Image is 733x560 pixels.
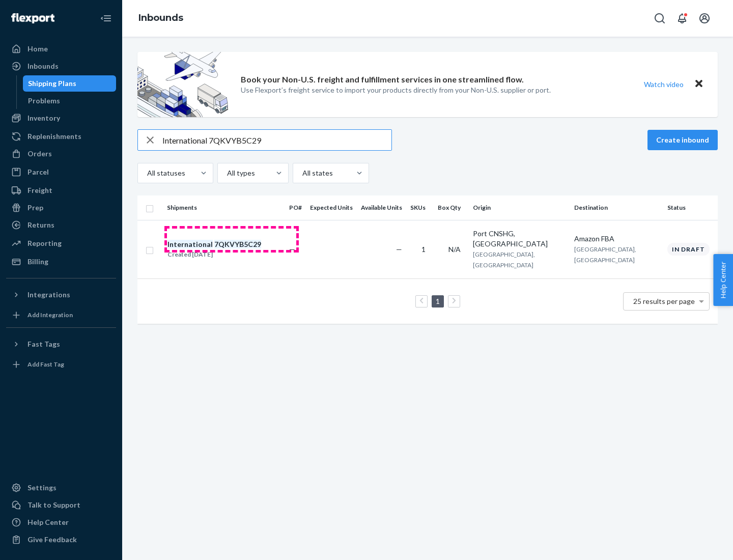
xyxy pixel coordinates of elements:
[6,287,116,303] button: Integrations
[6,514,116,530] a: Help Center
[6,254,116,270] a: Billing
[138,12,183,23] a: Inbounds
[27,149,52,159] div: Orders
[163,195,285,220] th: Shipments
[6,497,116,513] a: Talk to Support
[6,217,116,233] a: Returns
[434,195,469,220] th: Box Qty
[421,245,426,254] span: 1
[574,245,636,264] span: [GEOGRAPHIC_DATA], [GEOGRAPHIC_DATA]
[146,168,147,178] input: All statuses
[357,195,406,220] th: Available Units
[6,164,116,180] a: Parcel
[6,480,116,496] a: Settings
[28,96,60,106] div: Problems
[663,195,718,220] th: Status
[285,195,306,220] th: PO#
[27,238,62,248] div: Reporting
[713,254,733,306] button: Help Center
[27,535,77,545] div: Give Feedback
[473,229,566,249] div: Port CNSHG, [GEOGRAPHIC_DATA]
[23,93,117,109] a: Problems
[6,182,116,199] a: Freight
[226,168,227,178] input: All types
[301,168,302,178] input: All states
[27,131,81,142] div: Replenishments
[27,220,54,230] div: Returns
[667,243,710,256] div: In draft
[27,44,48,54] div: Home
[6,336,116,352] button: Fast Tags
[27,113,60,123] div: Inventory
[406,195,434,220] th: SKUs
[27,167,49,177] div: Parcel
[167,240,213,248] em: International
[473,250,535,269] span: [GEOGRAPHIC_DATA], [GEOGRAPHIC_DATA]
[27,290,70,300] div: Integrations
[27,257,48,267] div: Billing
[27,500,80,510] div: Talk to Support
[637,77,690,92] button: Watch video
[28,78,76,89] div: Shipping Plans
[647,130,718,150] button: Create inbound
[27,203,43,213] div: Prep
[6,41,116,57] a: Home
[289,245,295,254] span: —
[27,311,73,319] div: Add Integration
[27,185,52,195] div: Freight
[469,195,570,220] th: Origin
[27,339,60,349] div: Fast Tags
[241,74,524,86] p: Book your Non-U.S. freight and fulfillment services in one streamlined flow.
[306,195,357,220] th: Expected Units
[6,110,116,126] a: Inventory
[633,297,695,305] span: 25 results per page
[448,245,461,254] span: N/A
[6,356,116,373] a: Add Fast Tag
[27,483,57,493] div: Settings
[574,234,659,244] div: Amazon FBA
[672,8,692,29] button: Open notifications
[6,200,116,216] a: Prep
[96,8,116,29] button: Close Navigation
[241,85,551,95] p: Use Flexport’s freight service to import your products directly from your Non-U.S. supplier or port.
[6,235,116,251] a: Reporting
[692,77,706,92] button: Close
[434,297,442,305] a: Page 1 is your current page
[396,245,402,254] span: —
[6,146,116,162] a: Orders
[130,4,191,33] ol: breadcrumbs
[23,75,117,92] a: Shipping Plans
[27,61,59,71] div: Inbounds
[6,307,116,323] a: Add Integration
[6,58,116,74] a: Inbounds
[6,531,116,548] button: Give Feedback
[27,517,69,527] div: Help Center
[162,130,391,150] input: Search inbounds by name, destination, msku...
[694,8,715,29] button: Open account menu
[214,240,261,248] em: 7QKVYB5C29
[27,360,64,369] div: Add Fast Tag
[6,128,116,145] a: Replenishments
[167,249,261,260] div: Created [DATE]
[570,195,663,220] th: Destination
[650,8,670,29] button: Open Search Box
[11,13,54,23] img: Flexport logo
